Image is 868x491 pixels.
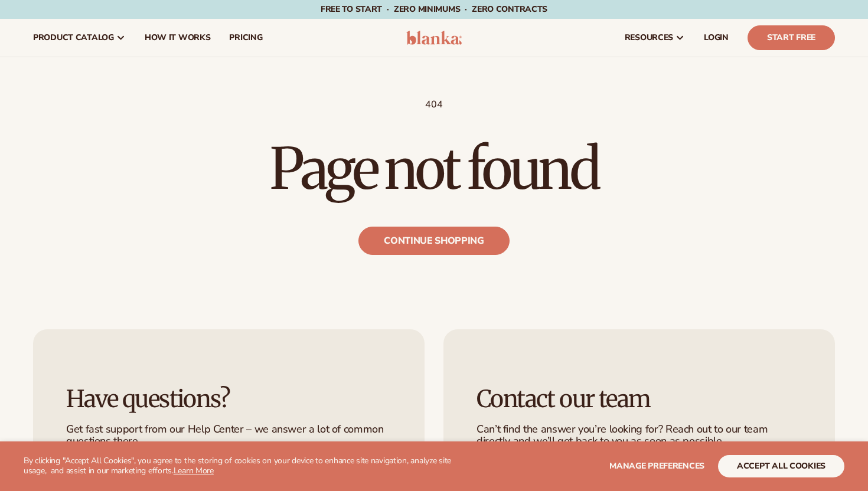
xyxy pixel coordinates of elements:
a: Learn More [174,465,214,476]
p: By clicking "Accept All Cookies", you agree to the storing of cookies on your device to enhance s... [24,456,461,476]
img: logo [406,31,462,45]
span: pricing [229,33,262,42]
a: Continue shopping [358,227,510,255]
a: Start Free [748,25,835,50]
p: Get fast support from our Help Center – we answer a lot of common questions there. [66,424,391,447]
h1: Page not found [33,140,835,197]
p: Can’t find the answer you’re looking for? Reach out to our team directly and we’ll get back to yo... [477,424,802,447]
h3: Contact our team [477,386,802,412]
button: accept all cookies [718,455,844,477]
a: resources [615,19,694,57]
a: product catalog [24,19,135,57]
button: Manage preferences [609,455,704,477]
span: product catalog [33,33,114,42]
span: How It Works [145,33,211,42]
p: 404 [33,99,835,111]
a: How It Works [135,19,220,57]
a: pricing [220,19,272,57]
span: Manage preferences [609,460,704,472]
a: LOGIN [694,19,738,57]
span: LOGIN [704,33,729,42]
h3: Have questions? [66,386,391,412]
span: resources [625,33,673,42]
span: Free to start · ZERO minimums · ZERO contracts [321,4,547,15]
